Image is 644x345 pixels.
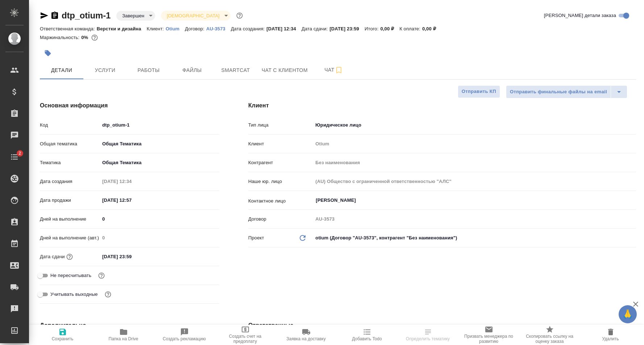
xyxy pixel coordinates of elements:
[506,85,627,98] div: split button
[313,214,636,224] input: Пустое поле
[248,234,264,242] p: Проект
[248,122,313,129] p: Тип лица
[262,66,308,75] span: Чат с клиентом
[166,26,185,31] p: Оtium
[120,13,146,19] button: Завершен
[131,66,166,75] span: Работы
[235,11,244,20] button: Доп статусы указывают на важность/срочность заказа
[97,26,147,31] p: Верстки и дизайна
[219,334,271,344] span: Создать счет на предоплату
[302,26,329,31] p: Дата сдачи:
[231,26,266,31] p: Дата создания:
[100,251,163,262] input: ✎ Введи что-нибудь
[62,10,111,20] a: dtp_otium-1
[458,85,500,98] button: Отправить КП
[103,290,113,299] button: Выбери, если сб и вс нужно считать рабочими днями для выполнения заказа.
[161,11,230,21] div: Завершен
[398,325,458,345] button: Определить тематику
[40,26,97,31] p: Ответственная команда:
[352,336,382,341] span: Добавить Todo
[40,159,100,166] p: Тематика
[619,305,637,323] button: 🙏
[463,334,515,344] span: Призвать менеджера по развитию
[52,336,74,341] span: Сохранить
[163,336,206,341] span: Создать рекламацию
[248,159,313,166] p: Контрагент
[248,178,313,185] p: Наше юр. лицо
[40,234,100,242] p: Дней на выполнение (авт.)
[510,88,607,96] span: Отправить финальные файлы на email
[218,66,253,75] span: Smartcat
[406,336,450,341] span: Определить тематику
[422,26,441,31] p: 0,00 ₽
[100,157,219,169] div: Общая Тематика
[313,119,636,131] div: Юридическое лицо
[93,325,154,345] button: Папка на Drive
[40,122,100,129] p: Код
[40,321,219,330] h4: Дополнительно
[206,25,231,31] a: AU-3573
[462,88,496,96] span: Отправить КП
[14,150,25,157] span: 2
[175,66,209,75] span: Файлы
[519,325,580,345] button: Скопировать ссылку на оценку заказа
[100,233,219,243] input: Пустое поле
[40,35,81,40] p: Маржинальность:
[147,26,166,31] p: Клиент:
[248,216,313,223] p: Договор
[286,336,325,341] span: Заявка на доставку
[100,120,219,130] input: ✎ Введи что-нибудь
[88,66,122,75] span: Услуги
[40,11,49,20] button: Скопировать ссылку для ЯМессенджера
[116,11,155,21] div: Завершен
[165,13,221,19] button: [DEMOGRAPHIC_DATA]
[365,26,380,31] p: Итого:
[40,253,65,260] p: Дата сдачи
[215,325,276,345] button: Создать счет на предоплату
[90,33,99,42] button: 286987.29 RUB;
[50,272,91,279] span: Не пересчитывать
[206,26,231,31] p: AU-3573
[580,325,641,345] button: Удалить
[50,291,98,298] span: Учитывать выходные
[602,336,619,341] span: Удалить
[313,157,636,168] input: Пустое поле
[248,321,636,330] h4: Ответственные
[81,35,90,40] p: 0%
[248,140,313,148] p: Клиент
[109,336,138,341] span: Папка на Drive
[632,200,633,201] button: Open
[313,176,636,187] input: Пустое поле
[166,25,185,31] a: Оtium
[276,325,337,345] button: Заявка на доставку
[32,325,93,345] button: Сохранить
[40,45,56,61] button: Добавить тэг
[337,325,398,345] button: Добавить Todo
[100,195,163,205] input: ✎ Введи что-нибудь
[622,307,634,322] span: 🙏
[313,232,636,244] div: otium (Договор "AU-3573", контрагент "Без наименования")
[40,178,100,185] p: Дата создания
[458,325,519,345] button: Призвать менеджера по развитию
[50,11,59,20] button: Скопировать ссылку
[185,26,206,31] p: Договор:
[100,138,219,150] div: Общая Тематика
[329,26,365,31] p: [DATE] 23:59
[100,176,163,187] input: Пустое поле
[316,65,351,74] span: Чат
[380,26,399,31] p: 0,00 ₽
[506,85,611,98] button: Отправить финальные файлы на email
[97,271,106,280] button: Включи, если не хочешь, чтобы указанная дата сдачи изменилась после переставления заказа в 'Подтв...
[248,101,636,110] h4: Клиент
[44,66,79,75] span: Детали
[40,216,100,223] p: Дней на выполнение
[544,12,616,19] span: [PERSON_NAME] детали заказа
[335,66,343,74] svg: Подписаться
[266,26,302,31] p: [DATE] 12:34
[154,325,215,345] button: Создать рекламацию
[40,197,100,204] p: Дата продажи
[524,334,576,344] span: Скопировать ссылку на оценку заказа
[65,252,74,261] button: Если добавить услуги и заполнить их объемом, то дата рассчитается автоматически
[100,214,219,224] input: ✎ Введи что-нибудь
[399,26,422,31] p: К оплате:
